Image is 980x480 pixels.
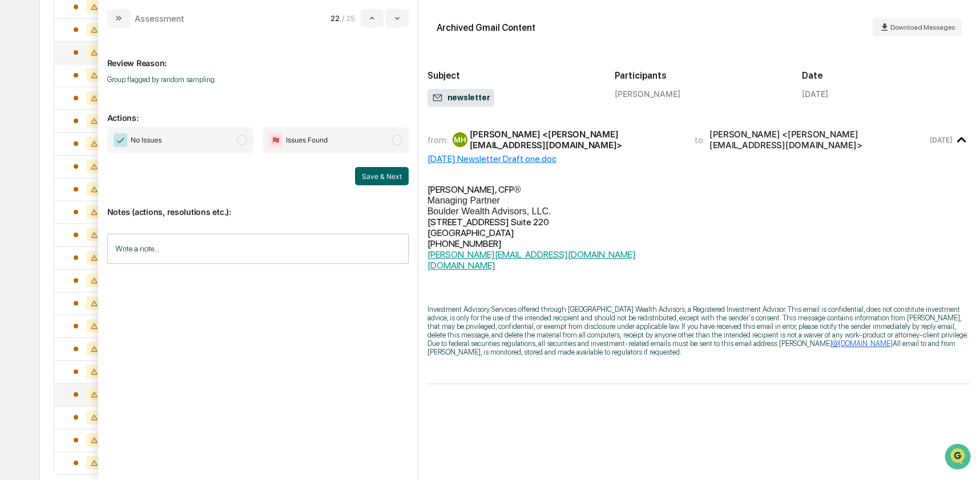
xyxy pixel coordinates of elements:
[11,24,208,42] p: How can we help?
[94,144,142,155] span: Attestations
[114,133,127,147] img: Checkmark
[39,87,187,99] div: Start new chat
[11,166,21,176] div: 🔎
[114,193,138,202] span: Pylon
[470,129,681,150] div: [PERSON_NAME] <[PERSON_NAME][EMAIL_ADDRESS][DOMAIN_NAME]>
[709,129,928,150] div: [PERSON_NAME] <[PERSON_NAME][EMAIL_ADDRESS][DOMAIN_NAME]>
[107,75,409,84] p: Group flagged by random sampling.
[7,139,78,160] a: 🖐️Preclearance
[194,91,208,104] button: Start new chat
[342,14,358,23] span: / 25
[428,135,448,145] span: from:
[11,87,32,108] img: 1746055101610-c473b297-6a78-478c-a979-82029cc54cd1
[330,14,339,23] span: 22
[7,161,76,181] a: 🔎Data Lookup
[432,92,490,104] span: newsletter
[428,196,500,205] span: Managing Partner
[107,193,409,217] p: Notes (actions, resolutions etc.):
[428,153,971,164] div: [DATE] Newsletter Draft one.doc
[930,136,952,144] time: Thursday, October 9, 2025 at 5:26:44 PM
[428,217,971,227] div: [STREET_ADDRESS] Suite 220
[802,89,828,99] div: [DATE]
[514,185,521,194] span: ®
[11,145,21,154] div: 🖐️
[873,18,962,36] button: Download Messages
[107,99,409,123] p: Actions:
[428,305,971,356] p: Investment Advisory Services offered through [GEOGRAPHIC_DATA] Wealth Advisors, a Registered Inve...
[428,70,596,81] h2: Subject
[286,135,328,146] span: Issues Found
[39,99,144,108] div: We're available if you need us!
[832,339,893,348] a: @[DOMAIN_NAME]
[428,206,551,216] span: Boulder Wealth Advisors, LLC.
[428,227,971,238] div: [GEOGRAPHIC_DATA]
[437,22,535,33] div: Archived Gmail Content
[135,13,184,24] div: Assessment
[355,167,409,185] button: Save & Next
[269,133,283,147] img: Flag
[943,442,974,473] iframe: Open customer support
[615,70,784,81] h2: Participants
[107,44,409,68] p: Review Reason:
[428,260,495,271] a: [DOMAIN_NAME]
[890,23,955,31] span: Download Messages
[428,184,971,195] div: [PERSON_NAME], CFP
[23,165,72,177] span: Data Lookup
[453,132,467,147] div: MH
[131,135,162,146] span: No Issues
[23,144,74,155] span: Preclearance
[802,70,971,81] h2: Date
[428,249,636,260] a: [PERSON_NAME][EMAIL_ADDRESS][DOMAIN_NAME]
[428,238,971,249] div: [PHONE_NUMBER]
[695,135,705,145] span: to:
[615,89,784,99] div: [PERSON_NAME]
[78,139,146,160] a: 🗄️Attestations
[80,193,138,202] a: Powered byPylon
[83,145,92,154] div: 🗄️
